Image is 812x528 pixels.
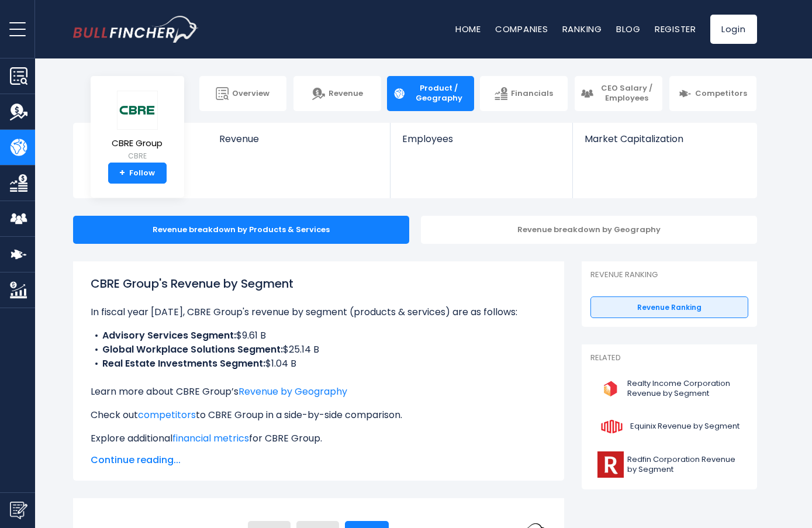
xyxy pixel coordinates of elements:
p: Related [590,353,748,363]
div: Revenue breakdown by Products & Services [73,216,409,244]
div: Revenue breakdown by Geography [421,216,757,244]
span: Equinix Revenue by Segment [630,422,740,432]
a: Overview [199,76,287,111]
p: Explore additional for CBRE Group. [91,432,547,446]
p: In fiscal year [DATE], CBRE Group's revenue by segment (products & services) are as follows: [91,305,547,319]
img: RDFN logo [597,451,624,478]
span: Overview [232,89,269,99]
h1: CBRE Group's Revenue by Segment [91,275,547,292]
a: Redfin Corporation Revenue by Segment [590,448,748,481]
b: Real Estate Investments Segment: [102,357,265,370]
a: Market Capitalization [573,123,755,164]
span: Competitors [695,89,747,99]
span: CEO Salary / Employees [597,84,656,103]
img: bullfincher logo [73,16,199,43]
span: Realty Income Corporation Revenue by Segment [627,379,741,399]
b: Advisory Services Segment: [102,329,236,342]
a: Employees [391,123,572,164]
b: Global Workplace Solutions Segment: [102,343,283,356]
a: Register [655,23,696,35]
strong: + [119,168,125,178]
span: Redfin Corporation Revenue by Segment [627,455,741,475]
a: Realty Income Corporation Revenue by Segment [590,372,748,405]
a: +Follow [108,163,167,184]
li: $1.04 B [91,357,547,371]
a: Competitors [669,76,757,111]
a: financial metrics [172,432,249,445]
li: $25.14 B [91,343,547,357]
a: CEO Salary / Employees [575,76,662,111]
a: Equinix Revenue by Segment [590,410,748,443]
a: Revenue by Geography [239,385,347,398]
a: Go to homepage [73,16,199,43]
a: Home [455,23,481,35]
span: Market Capitalization [585,133,744,144]
a: Companies [495,23,548,35]
p: Learn more about CBRE Group’s [91,385,547,399]
a: Login [710,15,757,44]
li: $9.61 B [91,329,547,343]
a: Revenue [293,76,381,111]
a: Revenue [208,123,391,164]
a: Blog [616,23,641,35]
img: O logo [597,375,624,402]
a: Revenue Ranking [590,296,748,319]
a: Financials [480,76,568,111]
span: Financials [511,89,553,99]
small: CBRE [112,151,163,161]
span: CBRE Group [112,139,163,149]
span: Continue reading... [91,453,547,467]
a: Ranking [562,23,602,35]
p: Check out to CBRE Group in a side-by-side comparison. [91,408,547,422]
a: Product / Geography [387,76,475,111]
img: EQIX logo [597,413,627,440]
a: competitors [138,408,196,422]
span: Revenue [329,89,363,99]
p: Revenue Ranking [590,270,748,280]
span: Employees [402,133,561,144]
a: CBRE Group CBRE [111,90,163,163]
span: Product / Geography [409,84,469,103]
span: Revenue [219,133,379,144]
